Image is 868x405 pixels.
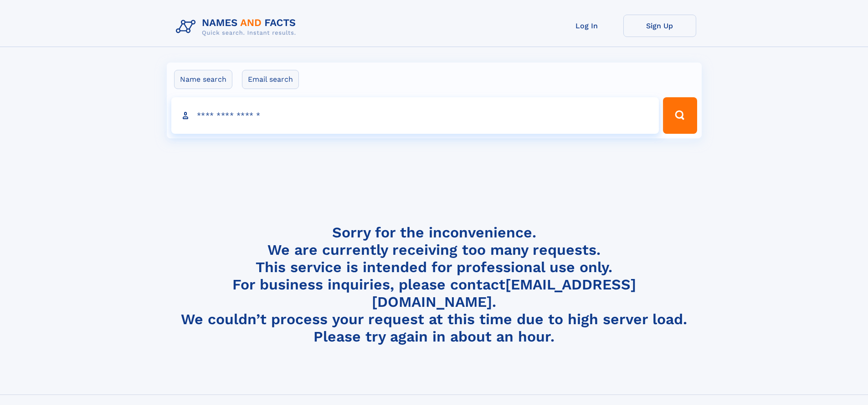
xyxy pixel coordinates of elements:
[550,15,623,37] a: Log In
[623,15,696,37] a: Sign Up
[172,15,303,39] img: Logo Names and Facts
[663,97,697,134] button: Search Button
[171,97,659,134] input: search input
[174,70,232,89] label: Name search
[172,224,696,346] h4: Sorry for the inconvenience. We are currently receiving too many requests. This service is intend...
[372,276,636,310] a: [EMAIL_ADDRESS][DOMAIN_NAME]
[242,70,299,89] label: Email search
